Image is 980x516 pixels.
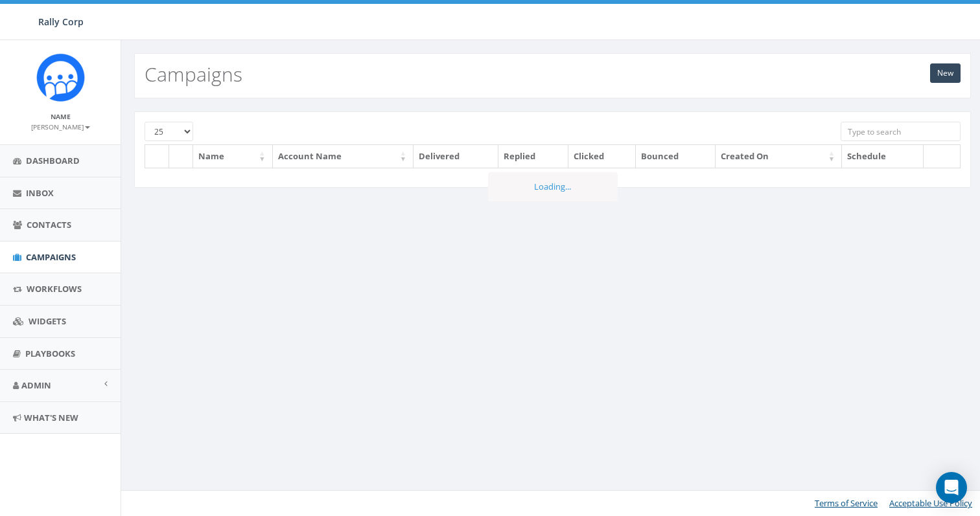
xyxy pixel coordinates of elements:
h2: Campaigns [145,63,242,85]
th: Account Name [273,145,414,168]
span: Contacts [27,219,71,230]
th: Replied [498,145,568,168]
span: Admin [21,379,51,391]
span: Inbox [26,187,54,199]
span: Rally Corp [38,16,84,28]
span: Dashboard [26,155,80,166]
span: Widgets [29,315,66,327]
a: Acceptable Use Policy [889,497,972,509]
span: Campaigns [26,251,76,263]
th: Delivered [414,145,498,168]
a: [PERSON_NAME] [31,120,90,132]
th: Created On [716,145,842,168]
div: Open Intercom Messenger [936,472,967,503]
span: Playbooks [25,348,75,359]
small: [PERSON_NAME] [31,122,90,131]
th: Name [193,145,273,168]
span: What's New [24,412,78,423]
a: New [930,63,961,83]
img: Icon_1.png [36,53,85,102]
th: Schedule [842,145,924,168]
th: Clicked [568,145,636,168]
span: Workflows [27,283,82,295]
div: Loading... [488,172,618,201]
th: Bounced [636,145,716,168]
a: Terms of Service [815,497,878,509]
small: Name [51,112,71,121]
input: Type to search [841,122,961,141]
